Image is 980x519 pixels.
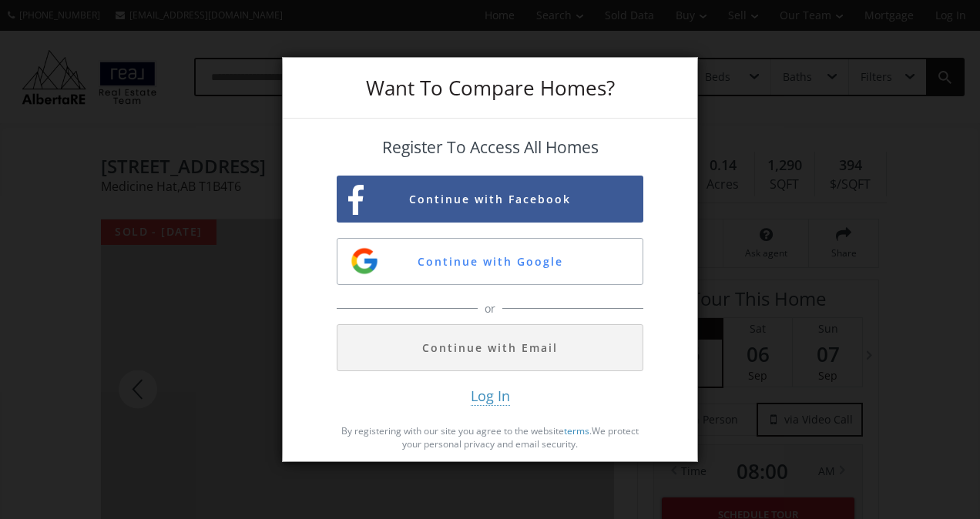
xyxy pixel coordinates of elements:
[337,424,643,450] p: By registering with our site you agree to the website . We protect your personal privacy and emai...
[471,387,510,406] span: Log In
[481,301,499,316] span: or
[337,139,643,156] h4: Register To Access All Homes
[349,246,380,276] img: google-sign-up
[348,185,364,215] img: facebook-sign-up
[337,324,643,371] button: Continue with Email
[337,238,643,285] button: Continue with Google
[337,78,643,98] h3: Want To Compare Homes?
[337,176,643,223] button: Continue with Facebook
[564,424,589,437] a: terms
